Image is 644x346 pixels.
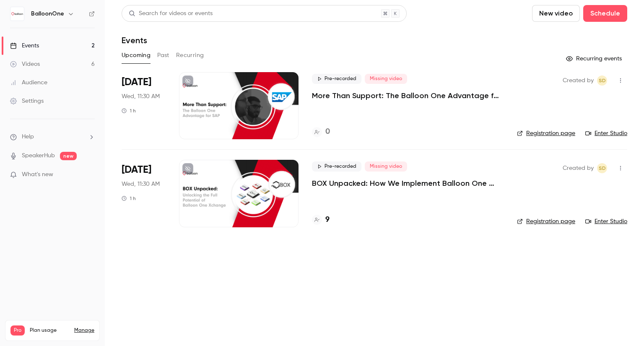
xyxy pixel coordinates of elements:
div: Audience [10,78,47,87]
a: Registration page [517,129,575,138]
span: Created by [563,75,594,86]
button: Recurring events [562,52,627,65]
button: Recurring [176,49,204,62]
span: Help [22,133,34,141]
span: Sitara Duggal [597,75,607,86]
span: Wed, 11:30 AM [122,92,160,101]
div: Sep 10 Wed, 11:30 AM (Europe/London) [122,160,166,227]
a: 0 [312,126,330,138]
div: Videos [10,60,40,68]
li: help-dropdown-opener [10,133,95,141]
div: 1 h [122,107,136,114]
a: BOX Unpacked: How We Implement Balloon One Xchange (BOX)—Our Proven Project Methodology [312,178,504,188]
button: Past [157,49,169,62]
iframe: Noticeable Trigger [85,171,95,179]
span: new [60,152,77,160]
span: Sitara Duggal [597,163,607,173]
span: Pre-recorded [312,161,361,172]
a: SpeakerHub [22,151,55,160]
h4: 0 [325,126,330,138]
a: Enter Studio [585,217,627,226]
span: Missing video [365,74,407,84]
span: Pro [10,325,25,336]
img: BalloonOne [10,7,24,21]
button: Upcoming [122,49,151,62]
a: More Than Support: The Balloon One Advantage for SAP [312,91,504,101]
div: Sep 3 Wed, 11:30 AM (Europe/London) [122,72,166,139]
a: Registration page [517,217,575,226]
h4: 9 [325,214,330,226]
span: [DATE] [122,163,151,177]
span: Wed, 11:30 AM [122,180,160,188]
div: Settings [10,97,44,105]
span: [DATE] [122,75,151,89]
span: Pre-recorded [312,74,361,84]
a: Manage [74,327,94,334]
span: Missing video [365,161,407,172]
span: Plan usage [30,327,69,334]
span: What's new [22,170,53,179]
span: SD [599,75,606,86]
h6: BalloonOne [31,10,64,18]
button: New video [532,5,580,22]
a: 9 [312,214,330,226]
div: 1 h [122,195,136,202]
span: SD [599,163,606,173]
button: Schedule [583,5,627,22]
div: Search for videos or events [129,9,213,18]
h1: Events [122,35,147,45]
span: Created by [563,163,594,173]
a: Enter Studio [585,129,627,138]
div: Events [10,42,39,50]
